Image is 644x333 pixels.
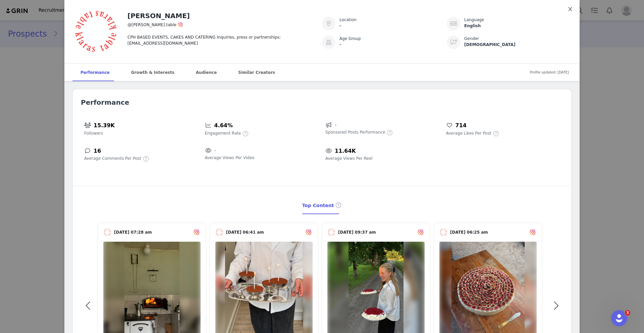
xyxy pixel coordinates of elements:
span: @[PERSON_NAME].table [127,22,176,27]
h5: 11.64K [335,147,356,155]
span: Average Views Per Video [205,155,255,161]
img: instagram.svg [178,22,183,27]
img: v2 [72,8,119,55]
span: [DATE] 06:41 am [223,229,305,235]
span: - [335,121,337,129]
span: [DATE] 07:28 am [111,229,193,235]
span: Profile updated: [DATE] [530,65,569,80]
h5: 15.39K [94,121,115,130]
img: instagram.svg [306,229,312,235]
div: Age Group [339,36,447,42]
span: Engagement Rate [205,130,241,136]
div: Audience [188,63,225,82]
div: - [339,42,447,48]
h5: 16 [94,147,101,155]
img: instagram.svg [530,229,536,235]
div: CPH BASED EVENTS, CAKES AND CATERING Inquiries, press or partnerships: [EMAIL_ADDRESS][DOMAIN_NAME] [127,29,314,46]
span: Followers [84,130,103,136]
div: Performance [72,63,118,82]
span: [DATE] 09:37 am [335,229,417,235]
h2: Performance [81,97,563,107]
div: [DEMOGRAPHIC_DATA] [464,42,572,48]
body: Rich Text Area. Press ALT-0 for help. [5,5,275,13]
h5: 714 [455,121,467,130]
span: [DATE] 06:25 am [447,229,529,235]
div: - [339,23,447,29]
span: Average Likes Per Post [446,130,491,136]
img: v2 [327,228,335,236]
div: Gender [464,36,572,42]
div: Growth & Interests [123,63,182,82]
div: English [464,23,572,29]
h2: [PERSON_NAME] [127,11,190,21]
img: v2 [439,228,447,236]
iframe: Intercom live chat [611,310,627,326]
span: Average Views Per Reel [325,155,372,161]
img: v2 [215,228,223,236]
span: Average Comments Per Post [84,155,141,161]
i: icon: close [568,6,573,12]
div: Language [464,17,572,23]
img: v2 [103,228,111,236]
img: instagram.svg [418,229,424,235]
span: 3 [625,310,630,316]
div: Similar Creators [230,63,283,82]
img: instagram.svg [194,229,200,235]
div: Location [339,17,447,23]
div: Top Content [302,197,342,215]
span: - [214,146,216,154]
span: Sponsored Posts Performance [325,129,385,135]
h5: 4.64% [214,121,233,130]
